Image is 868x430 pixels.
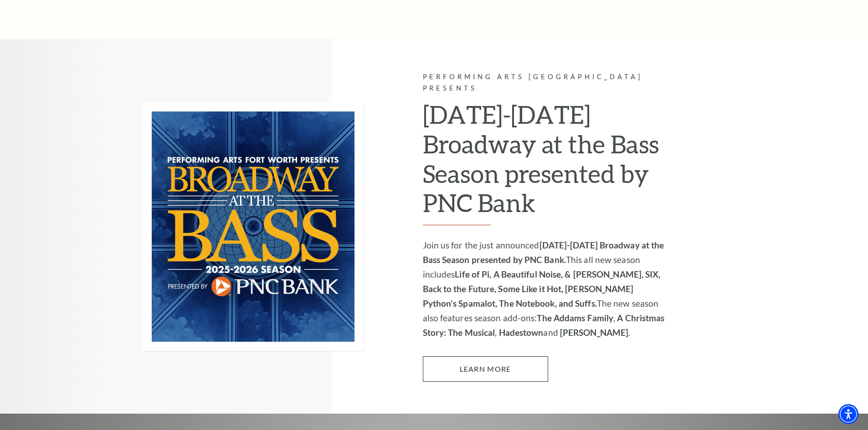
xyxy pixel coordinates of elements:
strong: Hadestown [499,327,544,338]
p: Join us for the just announced This all new season includes The new season also features season a... [423,238,667,340]
strong: A Christmas Story: The Musical [423,313,665,338]
p: Performing Arts [GEOGRAPHIC_DATA] Presents [423,71,667,94]
strong: Life of Pi, A Beautiful Noise, & [PERSON_NAME], SIX, Back to the Future, Some Like it Hot, [PERSO... [423,269,661,309]
strong: The Addams Family [537,313,613,323]
strong: [PERSON_NAME] [560,327,628,338]
a: Learn More 2025-2026 Broadway at the Bass Season presented by PNC Bank [423,356,548,382]
img: Performing Arts Fort Worth Presents [143,102,364,351]
h2: [DATE]-[DATE] Broadway at the Bass Season presented by PNC Bank [423,100,667,225]
strong: [DATE]-[DATE] Broadway at the Bass Season presented by PNC Bank. [423,240,664,265]
div: Accessibility Menu [838,404,858,424]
